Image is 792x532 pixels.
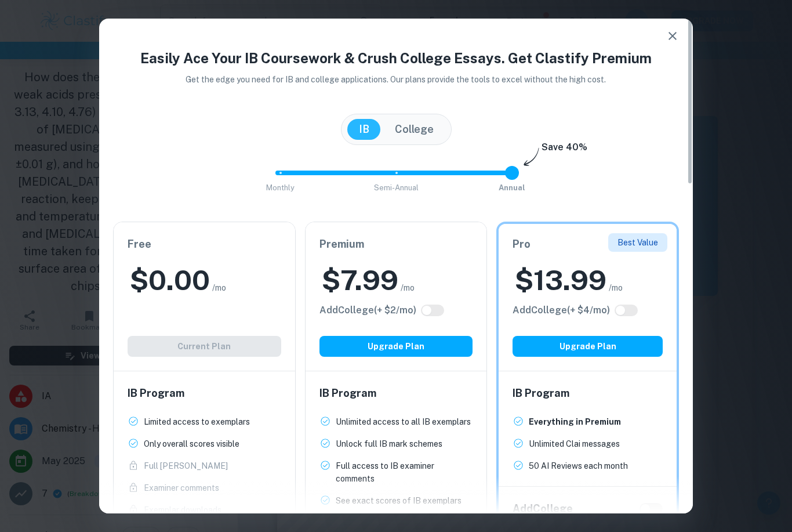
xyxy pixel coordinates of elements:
[144,437,239,450] p: Only overall scores visible
[336,415,471,428] p: Unlimited access to all IB exemplars
[513,336,663,357] button: Upgrade Plan
[383,119,445,140] button: College
[499,183,525,192] span: Annual
[336,459,473,485] p: Full access to IB examiner comments
[609,281,623,294] span: /mo
[401,281,415,294] span: /mo
[529,437,620,450] p: Unlimited Clai messages
[515,262,606,299] h2: $ 13.99
[144,459,228,472] p: Full [PERSON_NAME]
[319,385,473,401] h6: IB Program
[513,385,663,401] h6: IB Program
[374,183,419,192] span: Semi-Annual
[322,262,398,299] h2: $ 7.99
[266,183,295,192] span: Monthly
[130,262,210,299] h2: $ 0.00
[513,236,663,252] h6: Pro
[336,437,442,450] p: Unlock full IB mark schemes
[513,303,610,317] h6: Click to see all the additional College features.
[212,281,226,294] span: /mo
[170,73,623,86] p: Get the edge you need for IB and college applications. Our plans provide the tools to excel witho...
[319,236,473,252] h6: Premium
[617,236,658,249] p: Best Value
[128,385,281,401] h6: IB Program
[144,415,250,428] p: Limited access to exemplars
[128,236,281,252] h6: Free
[347,119,381,140] button: IB
[542,140,587,160] h6: Save 40%
[529,415,621,428] p: Everything in Premium
[529,459,628,472] p: 50 AI Reviews each month
[319,336,473,357] button: Upgrade Plan
[319,303,416,317] h6: Click to see all the additional College features.
[524,147,539,167] img: subscription-arrow.svg
[113,48,679,68] h4: Easily Ace Your IB Coursework & Crush College Essays. Get Clastify Premium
